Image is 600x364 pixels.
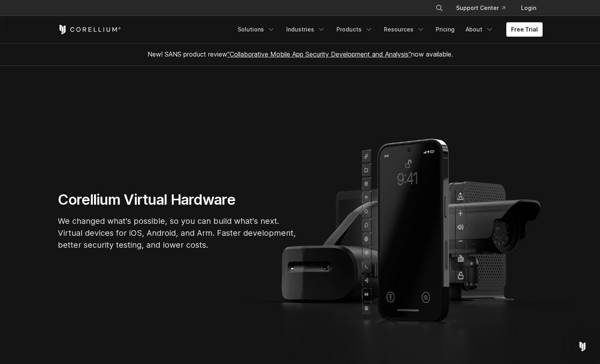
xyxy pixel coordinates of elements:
[58,191,297,209] h1: Corellium Virtual Hardware
[233,22,280,37] a: Solutions
[148,50,453,58] span: New! SANS product review now available.
[515,1,543,15] a: Login
[431,22,459,37] a: Pricing
[461,22,498,37] a: About
[58,215,297,251] p: We changed what's possible, so you can build what's next. Virtual devices for iOS, Android, and A...
[506,22,543,37] a: Free Trial
[450,1,511,15] a: Support Center
[233,22,543,37] div: Navigation Menu
[58,25,121,34] a: Corellium Home
[379,22,429,37] a: Resources
[432,1,447,15] button: Search
[227,50,411,58] a: "Collaborative Mobile App Security Development and Analysis"
[573,337,592,356] div: Open Intercom Messenger
[332,22,378,37] a: Products
[281,22,330,37] a: Industries
[426,1,543,15] div: Navigation Menu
